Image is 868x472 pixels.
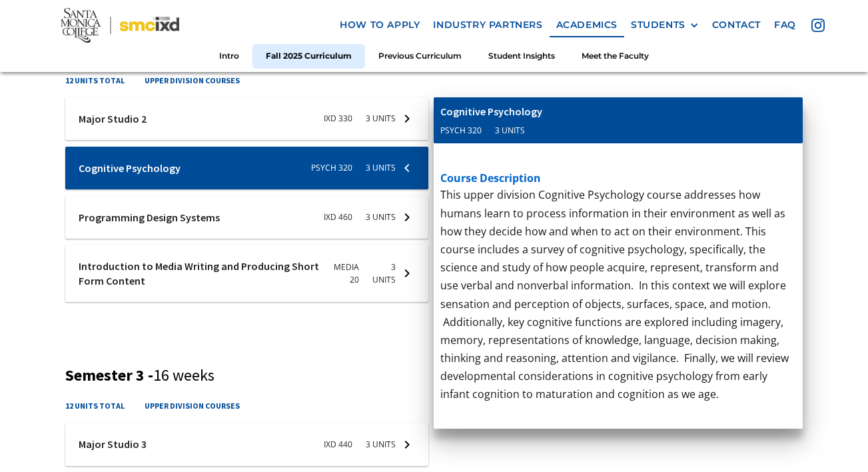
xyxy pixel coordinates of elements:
[61,7,179,42] img: Santa Monica College - SMC IxD logo
[568,44,662,69] a: Meet the Faculty
[550,13,624,37] a: Academics
[631,19,699,31] div: STUDENTS
[426,13,549,37] a: industry partners
[65,366,803,385] h3: Semester 3 -
[365,44,475,69] a: Previous Curriculum
[145,399,240,412] h4: upper division courses
[631,19,685,31] div: STUDENTS
[811,19,825,32] img: icon - instagram
[206,44,252,69] a: Intro
[252,44,365,69] a: Fall 2025 Curriculum
[153,365,215,385] span: 16 weeks
[145,74,240,87] h4: upper division courses
[475,44,568,69] a: Student Insights
[65,74,125,87] h4: 12 units total
[333,13,426,37] a: how to apply
[705,13,767,37] a: contact
[767,13,803,37] a: faq
[65,399,125,412] h4: 12 units total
